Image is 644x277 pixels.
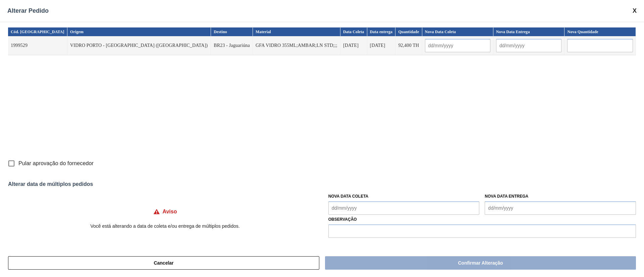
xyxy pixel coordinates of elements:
h4: Aviso [163,209,177,215]
th: Origem [67,27,211,36]
input: dd/mm/yyyy [496,39,561,52]
td: BR23 - Jaguariúna [211,36,253,55]
td: [DATE] [367,36,396,55]
th: Quantidade [395,27,422,36]
label: Observação [328,215,636,224]
th: Nova Data Entrega [493,27,565,36]
input: dd/mm/yyyy [485,201,636,215]
label: Nova Data Entrega [485,194,528,199]
span: Alterar Pedido [7,7,49,14]
div: Alterar data de múltiplos pedidos [8,181,636,187]
td: GFA VIDRO 355ML;AMBAR;LN STD;;; [253,36,340,55]
p: Você está alterando a data de coleta e/ou entrega de múltiplos pedidos. [8,223,322,229]
button: Cancelar [8,256,319,270]
td: 1999529 [8,36,67,55]
th: Destino [211,27,253,36]
span: Pular aprovação do fornecedor [18,159,94,167]
input: dd/mm/yyyy [425,39,490,52]
td: VIDRO PORTO - [GEOGRAPHIC_DATA] ([GEOGRAPHIC_DATA]) [67,36,211,55]
td: 92,400 TH [395,36,422,55]
th: Data entrega [367,27,396,36]
th: Nova Quantidade [565,27,636,36]
th: Data Coleta [340,27,367,36]
th: Nova Data Coleta [422,27,493,36]
td: [DATE] [340,36,367,55]
th: Material [253,27,340,36]
label: Nova Data Coleta [328,194,369,199]
th: Cód. [GEOGRAPHIC_DATA] [8,27,67,36]
input: dd/mm/yyyy [328,201,480,215]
